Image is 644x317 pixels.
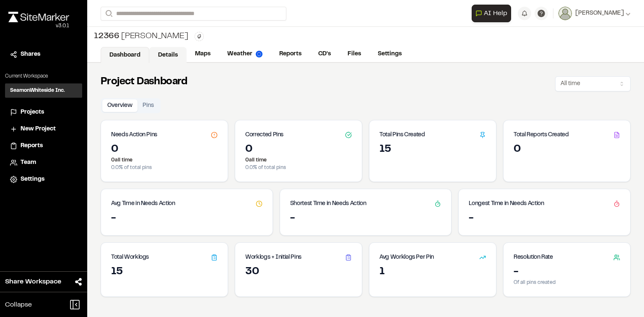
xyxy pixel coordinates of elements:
[111,265,218,279] div: 15
[111,199,175,208] h3: Avg Time in Needs Action
[379,143,486,156] div: 15
[514,143,620,156] div: 0
[94,30,188,43] div: [PERSON_NAME]
[10,158,77,167] a: Team
[94,30,119,43] span: 12366
[514,130,569,140] h3: Total Reports Created
[245,156,352,164] p: 0 all time
[138,99,159,112] button: Pins
[271,46,310,62] a: Reports
[10,108,77,117] a: Projects
[21,175,44,184] span: Settings
[111,143,218,156] div: 0
[290,212,441,225] div: -
[469,212,620,225] div: -
[21,108,44,117] span: Projects
[111,164,218,171] p: 0.0 % of total pins
[558,7,631,20] button: [PERSON_NAME]
[187,46,219,62] a: Maps
[245,265,352,279] div: 30
[219,46,271,62] a: Weather
[369,46,410,62] a: Settings
[102,99,138,112] button: Overview
[10,87,65,94] h3: SeamonWhiteside Inc.
[245,130,283,140] h3: Corrected Pins
[111,212,262,225] div: -
[21,125,56,134] span: New Project
[101,7,116,21] button: Search
[379,130,425,140] h3: Total Pins Created
[514,279,620,286] p: Of all pins created
[472,5,514,22] div: Open AI Assistant
[21,50,40,59] span: Shares
[339,46,369,62] a: Files
[5,73,82,80] p: Current Workspace
[472,5,511,22] button: Open AI Assistant
[10,141,77,151] a: Reports
[8,22,69,30] div: Oh geez...please don't...
[111,156,218,164] p: 0 all time
[558,7,572,20] img: User
[379,253,434,262] h3: Avg Worklogs Per Pin
[484,8,507,18] span: AI Help
[10,125,77,134] a: New Project
[5,300,32,310] span: Collapse
[10,50,77,59] a: Shares
[101,47,149,63] a: Dashboard
[290,199,366,208] h3: Shortest Time in Needs Action
[111,130,157,140] h3: Needs Action Pins
[245,143,352,156] div: 0
[101,75,187,89] h2: Project Dashboard
[245,164,352,171] p: 0.0 % of total pins
[514,265,620,279] div: -
[5,277,61,287] span: Share Workspace
[21,141,43,151] span: Reports
[379,265,486,279] div: 1
[245,253,301,262] h3: Worklogs + Initial Pins
[195,32,204,41] button: Edit Tags
[10,175,77,184] a: Settings
[469,199,544,208] h3: Longest Time in Needs Action
[8,12,69,22] img: rebrand.png
[575,9,624,18] span: [PERSON_NAME]
[310,46,339,62] a: CD's
[149,47,187,63] a: Details
[256,51,262,57] img: precipai.png
[111,253,149,262] h3: Total Worklogs
[21,158,36,167] span: Team
[514,253,553,262] h3: Resolution Rate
